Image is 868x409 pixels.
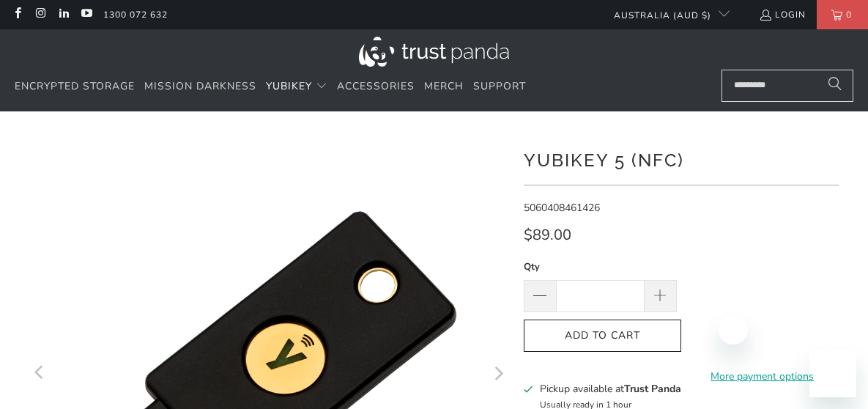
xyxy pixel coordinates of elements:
[539,330,666,342] span: Add to Cart
[11,9,23,21] a: Trust Panda Australia on Facebook
[524,201,600,215] span: 5060408461426
[266,70,327,104] summary: YubiKey
[337,79,415,93] span: Accessories
[57,9,70,21] a: Trust Panda Australia on LinkedIn
[722,70,853,102] input: Search...
[473,70,526,104] a: Support
[424,79,464,93] span: Merch
[15,79,135,93] span: Encrypted Storage
[337,70,415,104] a: Accessories
[540,381,681,397] h3: Pickup available at
[524,320,681,353] button: Add to Cart
[624,382,681,396] b: Trust Panda
[103,7,168,23] a: 1300 072 632
[524,225,571,245] span: $89.00
[80,9,92,21] a: Trust Panda Australia on YouTube
[524,259,677,275] label: Qty
[15,70,135,104] a: Encrypted Storage
[144,70,256,104] a: Mission Darkness
[359,37,509,67] img: Trust Panda Australia
[473,79,526,93] span: Support
[809,350,856,397] iframe: Button to launch messaging window
[34,9,46,21] a: Trust Panda Australia on Instagram
[15,70,526,104] nav: Translation missing: en.navigation.header.main_nav
[424,70,464,104] a: Merch
[719,315,748,344] iframe: Close message
[686,369,839,385] a: More payment options
[759,7,806,23] a: Login
[524,144,839,174] h1: YubiKey 5 (NFC)
[144,79,256,93] span: Mission Darkness
[817,70,853,102] button: Search
[266,79,312,93] span: YubiKey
